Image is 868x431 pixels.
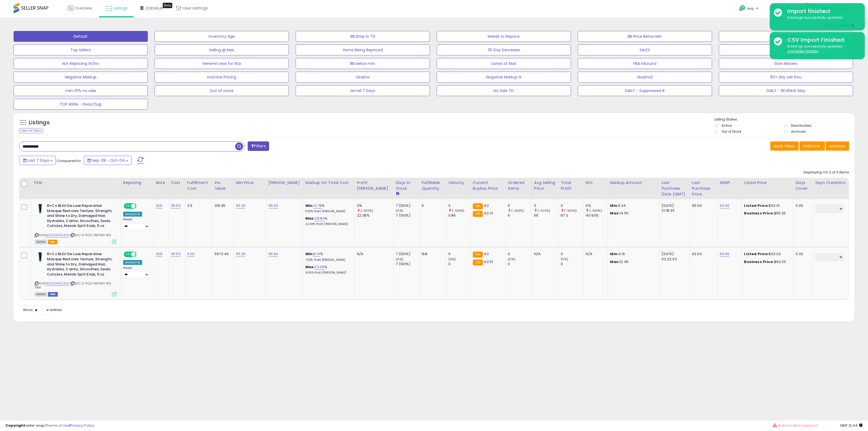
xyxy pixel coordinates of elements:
[534,180,556,191] div: Avg Selling Price
[610,259,620,264] strong: Max:
[187,180,210,191] div: Fulfillment Cost
[20,156,56,165] button: Last 7 Days
[578,45,712,55] button: SALES
[561,213,583,218] div: 87.3
[796,180,810,191] div: Days Cover
[422,252,442,256] div: 168
[296,31,430,42] button: BB Drop in 7d
[396,213,419,218] div: 7 (100%)
[719,31,853,42] button: Non Competitive
[155,85,289,96] button: Out of stock
[35,203,117,243] div: ASIN:
[187,251,195,257] a: 6.00
[155,45,289,55] button: Selling @ Max
[305,265,350,275] div: %
[113,5,127,11] span: Listings
[770,141,799,151] button: Save View
[124,204,131,208] span: ON
[719,58,853,69] button: Slow Movers
[305,271,350,275] p: 19.15% Profit [PERSON_NAME]
[19,128,43,133] div: Clear All Filters
[508,180,529,191] div: Ordered Items
[357,180,391,191] div: Profit [PERSON_NAME]
[35,252,117,296] div: ASIN:
[296,85,430,96] button: Ismail 7 Days
[484,251,489,256] span: 62
[484,259,493,264] span: 62.01
[296,45,430,55] button: Items Being Repriced
[396,208,403,213] small: (0%)
[473,259,483,265] small: FBA
[136,204,144,208] span: OFF
[396,180,417,191] div: Days In Stock
[35,203,46,214] img: 31BfMT6AwhL._SL40_.jpg
[826,141,849,151] button: Actions
[484,211,493,216] span: 62.01
[437,72,571,83] button: Negative Markup N
[744,211,774,216] b: Business Price:
[35,252,46,262] img: 31BfMT6AwhL._SL40_.jpg
[313,251,320,257] a: 8.14
[448,213,470,218] div: 0.86
[783,44,861,54] div: 9 listings successfully updated.
[578,31,712,42] button: BB Price Below Min
[610,259,655,264] p: 12.45
[33,180,119,186] div: Title
[123,218,149,230] div: Preset:
[692,203,713,208] div: 65.00
[783,15,861,20] div: 9 listings successfully updated.
[422,203,442,208] div: 9
[744,180,791,186] div: Listed Price
[719,72,853,83] button: 90+ day sell thru
[692,180,715,197] div: Last Purchase Price
[796,203,809,208] div: 0.00
[578,58,712,69] button: FBA Inbound
[720,180,739,186] div: MSRP
[84,156,132,165] button: Sep-28 - Oct-04
[47,252,113,278] b: R+Co BLEU De Luxe Reparative Masque Restores Texture, Strength, and Shine to Dry, Damaged Hair, H...
[578,72,712,83] button: Ukasha2
[156,251,162,257] a: N/A
[508,213,532,218] div: 6
[787,49,818,53] u: Complete Update
[561,252,583,256] div: 0
[396,257,403,261] small: (0%)
[75,5,92,11] span: Overview
[303,178,355,199] th: The percentage added to the cost of goods (COGS) that forms the calculator for Min & Max prices.
[610,203,655,208] p: 6.26
[747,6,754,11] span: Help
[783,36,861,44] div: CSV Import Finished.
[269,251,278,257] a: 65.00
[610,211,620,216] strong: Max:
[155,72,289,83] button: Inactive Pricing
[744,211,789,216] div: $55.25
[561,180,581,191] div: Total Profit
[360,208,373,213] small: (-100%)
[48,292,58,297] span: FBM
[155,31,289,42] button: Inventory Age
[313,203,322,208] a: 12.78
[791,123,811,128] label: Deactivated
[437,58,571,69] button: Listed at Max
[744,259,789,264] div: $62.03
[739,5,746,12] i: Get Help
[534,213,558,218] div: 65
[448,262,470,267] div: 0
[14,99,148,110] button: TOP ASINs - Deac/Sup
[610,211,655,216] p: 14.55
[248,141,269,151] button: Filters
[396,203,419,208] div: 7 (100%)
[561,262,583,267] div: 0
[437,85,571,96] button: No Sale 7D
[123,260,142,265] div: Amazon AI
[508,257,515,261] small: (0%)
[305,264,315,270] b: Max:
[662,252,685,261] div: [DATE] 02:22:33
[783,7,861,15] div: Import finished
[70,233,111,237] span: | SKU: D-RCO-490184-WS
[155,58,289,69] button: Generel view for fba
[305,216,350,226] div: %
[296,58,430,69] button: BB below min
[215,180,231,191] div: Inv. value
[236,180,264,186] div: Min Price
